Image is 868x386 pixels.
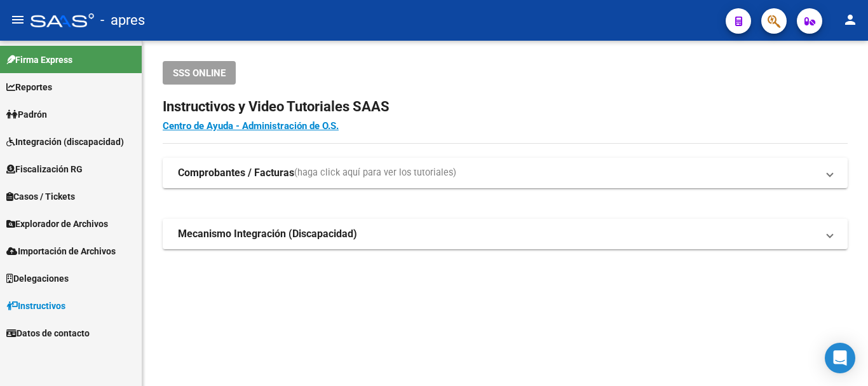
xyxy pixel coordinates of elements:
[6,217,108,231] span: Explorador de Archivos
[163,120,339,132] a: Centro de Ayuda - Administración de O.S.
[178,166,294,180] strong: Comprobantes / Facturas
[6,53,72,67] span: Firma Express
[163,219,848,249] mat-expansion-panel-header: Mecanismo Integración (Discapacidad)
[100,6,145,34] span: - apres
[173,67,226,79] span: SSS ONLINE
[178,227,357,241] strong: Mecanismo Integración (Discapacidad)
[6,135,124,149] span: Integración (discapacidad)
[6,326,90,340] span: Datos de contacto
[825,343,855,373] div: Open Intercom Messenger
[10,12,25,27] mat-icon: menu
[6,162,83,176] span: Fiscalización RG
[294,166,456,180] span: (haga click aquí para ver los tutoriales)
[843,12,858,27] mat-icon: person
[6,244,116,258] span: Importación de Archivos
[163,158,848,188] mat-expansion-panel-header: Comprobantes / Facturas(haga click aquí para ver los tutoriales)
[6,299,65,313] span: Instructivos
[6,272,69,286] span: Delegaciones
[6,80,52,94] span: Reportes
[6,190,75,203] span: Casos / Tickets
[163,61,236,85] button: SSS ONLINE
[163,95,848,119] h2: Instructivos y Video Tutoriales SAAS
[6,107,47,121] span: Padrón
